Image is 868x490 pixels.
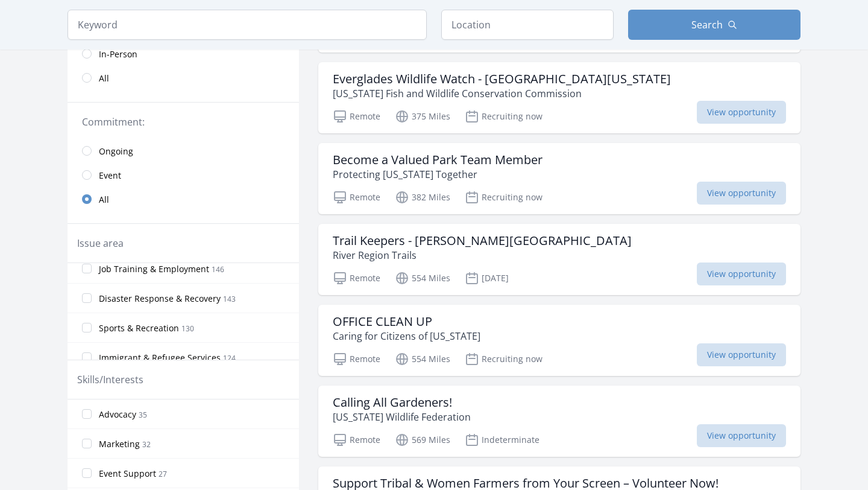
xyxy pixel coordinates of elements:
[99,293,221,305] span: Disaster Response & Recovery
[333,395,471,410] h3: Calling All Gardeners!
[99,194,109,206] span: All
[465,109,542,124] p: Recruiting now
[318,143,800,214] a: Become a Valued Park Team Member Protecting [US_STATE] Together Remote 382 Miles Recruiting now V...
[159,469,167,479] span: 27
[333,72,671,86] h3: Everglades Wildlife Watch - [GEOGRAPHIC_DATA][US_STATE]
[395,352,450,366] p: 554 Miles
[99,170,121,182] span: Event
[333,234,632,248] h3: Trail Keepers - [PERSON_NAME][GEOGRAPHIC_DATA]
[68,66,299,90] a: All
[333,109,380,124] p: Remote
[223,294,236,304] span: 143
[82,115,285,129] legend: Commitment:
[139,410,147,420] span: 35
[697,424,786,447] span: View opportunity
[318,224,800,295] a: Trail Keepers - [PERSON_NAME][GEOGRAPHIC_DATA] River Region Trails Remote 554 Miles [DATE] View o...
[142,439,151,450] span: 32
[99,48,137,60] span: In-Person
[68,187,299,211] a: All
[99,145,133,157] span: Ongoing
[628,10,800,40] button: Search
[99,468,156,480] span: Event Support
[395,109,450,124] p: 375 Miles
[333,248,632,262] p: River Region Trails
[82,468,92,478] input: Event Support 27
[333,271,380,285] p: Remote
[82,439,92,448] input: Marketing 32
[77,236,124,250] legend: Issue area
[441,10,614,40] input: Location
[82,293,92,303] input: Disaster Response & Recovery 143
[99,263,209,275] span: Job Training & Employment
[697,182,786,205] span: View opportunity
[99,72,109,84] span: All
[99,438,140,450] span: Marketing
[395,271,450,285] p: 554 Miles
[77,372,143,387] legend: Skills/Interests
[212,264,224,275] span: 146
[82,323,92,332] input: Sports & Recreation 130
[318,305,800,376] a: OFFICE CLEAN UP Caring for Citizens of [US_STATE] Remote 554 Miles Recruiting now View opportunity
[697,343,786,366] span: View opportunity
[333,352,380,366] p: Remote
[691,17,723,32] span: Search
[68,42,299,66] a: In-Person
[99,352,221,364] span: Immigrant & Refugee Services
[318,62,800,133] a: Everglades Wildlife Watch - [GEOGRAPHIC_DATA][US_STATE] [US_STATE] Fish and Wildlife Conservation...
[99,409,136,421] span: Advocacy
[465,190,542,205] p: Recruiting now
[99,322,179,334] span: Sports & Recreation
[333,86,671,101] p: [US_STATE] Fish and Wildlife Conservation Commission
[181,323,194,334] span: 130
[68,10,427,40] input: Keyword
[697,262,786,285] span: View opportunity
[465,433,539,447] p: Indeterminate
[465,352,542,366] p: Recruiting now
[68,139,299,163] a: Ongoing
[68,163,299,187] a: Event
[82,264,92,273] input: Job Training & Employment 146
[223,353,236,363] span: 124
[333,329,480,343] p: Caring for Citizens of [US_STATE]
[395,433,450,447] p: 569 Miles
[697,101,786,124] span: View opportunity
[333,167,542,182] p: Protecting [US_STATE] Together
[395,190,450,205] p: 382 Miles
[82,352,92,362] input: Immigrant & Refugee Services 124
[333,410,471,424] p: [US_STATE] Wildlife Federation
[82,409,92,419] input: Advocacy 35
[333,190,380,205] p: Remote
[465,271,509,285] p: [DATE]
[333,433,380,447] p: Remote
[333,314,480,329] h3: OFFICE CLEAN UP
[333,153,542,167] h3: Become a Valued Park Team Member
[318,386,800,457] a: Calling All Gardeners! [US_STATE] Wildlife Federation Remote 569 Miles Indeterminate View opportu...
